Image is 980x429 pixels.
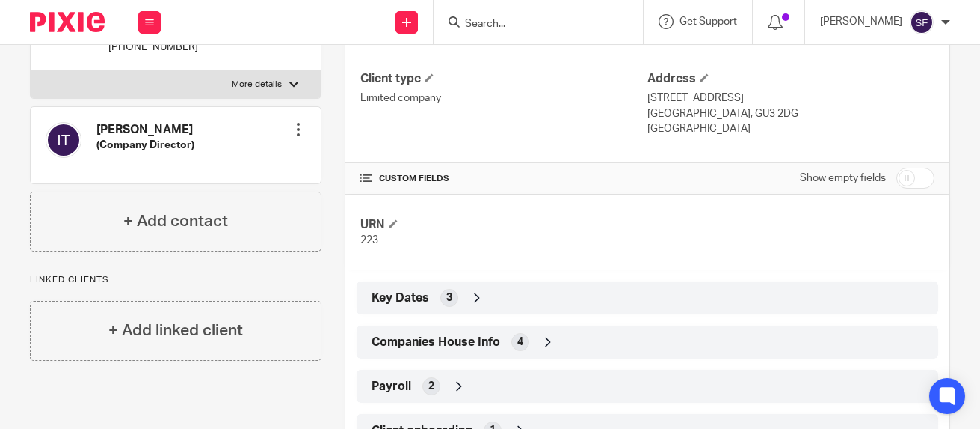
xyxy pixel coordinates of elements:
[360,173,647,185] h4: CUSTOM FIELDS
[428,379,434,394] span: 2
[360,71,647,87] h4: Client type
[30,274,321,286] p: Linked clients
[647,121,934,136] p: [GEOGRAPHIC_DATA]
[647,91,934,106] p: [STREET_ADDRESS]
[517,335,523,350] span: 4
[108,319,243,342] h4: + Add linked client
[232,79,282,91] p: More details
[96,138,194,153] h5: (Company Director)
[679,16,737,27] span: Get Support
[96,122,194,138] h4: [PERSON_NAME]
[910,10,934,34] img: svg%3E
[360,217,647,233] h4: URN
[372,290,429,306] span: Key Dates
[372,335,500,350] span: Companies House Info
[360,235,378,246] span: 223
[820,14,902,29] p: [PERSON_NAME]
[372,379,411,395] span: Payroll
[108,40,291,55] p: [PHONE_NUMBER]
[123,210,228,233] h4: + Add contact
[30,12,105,32] img: Pixie
[647,71,934,87] h4: Address
[800,171,886,186] label: Show empty fields
[46,122,81,158] img: svg%3E
[360,91,647,106] p: Limited company
[463,18,598,31] input: Search
[446,290,452,305] span: 3
[647,106,934,121] p: [GEOGRAPHIC_DATA], GU3 2DG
